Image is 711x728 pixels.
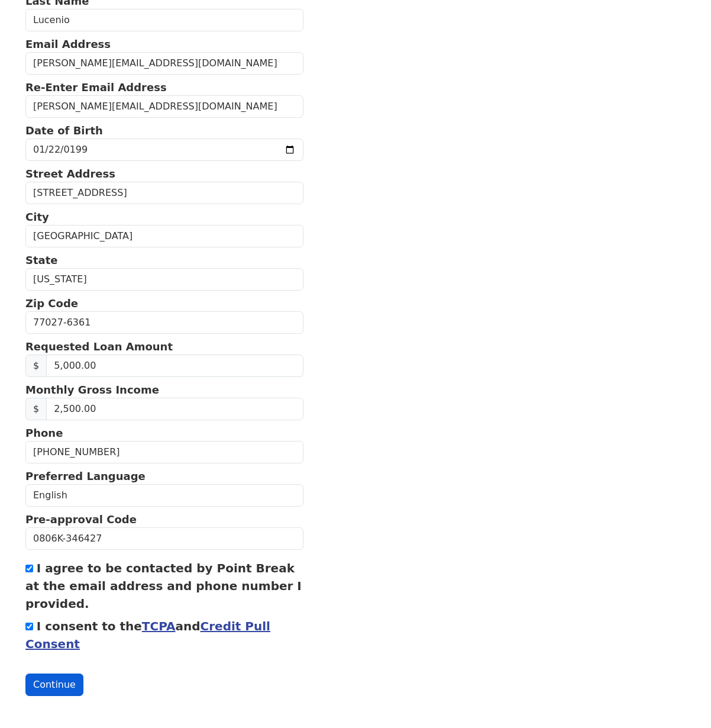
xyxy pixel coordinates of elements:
a: TCPA [142,619,176,633]
input: Email Address [25,52,303,75]
strong: State [25,254,58,266]
input: Pre-approval Code [25,527,303,550]
input: Street Address [25,182,303,204]
input: Re-Enter Email Address [25,95,303,118]
input: Zip Code [25,311,303,334]
strong: Street Address [25,167,115,180]
label: I consent to the and [25,619,270,651]
label: I agree to be contacted by Point Break at the email address and phone number I provided. [25,561,302,611]
strong: Pre-approval Code [25,513,137,526]
input: Monthly Gross Income [46,398,303,420]
strong: Phone [25,427,63,439]
button: Continue [25,674,83,696]
strong: Email Address [25,38,111,50]
strong: Date of Birth [25,124,103,137]
strong: Zip Code [25,297,78,310]
input: City [25,225,303,247]
strong: Requested Loan Amount [25,340,173,353]
strong: City [25,211,49,223]
strong: Preferred Language [25,470,146,482]
input: Requested Loan Amount [46,355,303,377]
span: $ [25,355,47,377]
input: Phone [25,441,303,463]
span: $ [25,398,47,420]
strong: Re-Enter Email Address [25,81,167,94]
p: Monthly Gross Income [25,382,303,398]
input: Last Name [25,9,303,31]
